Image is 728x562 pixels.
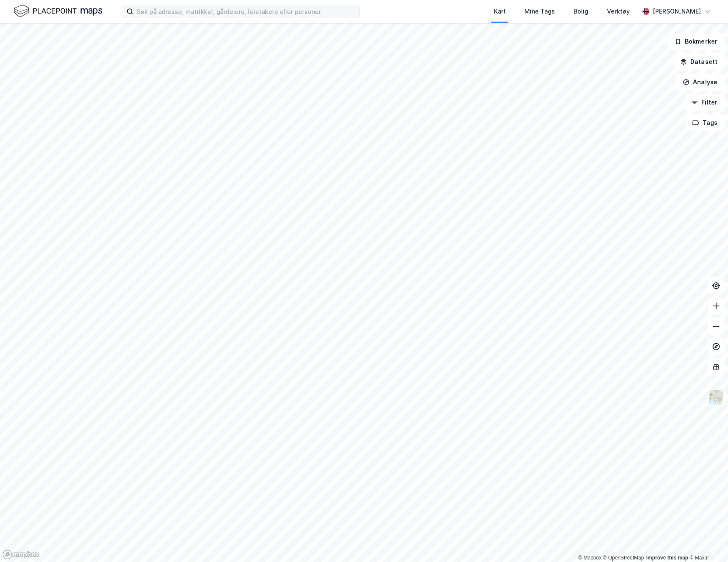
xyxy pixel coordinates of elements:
[607,6,630,17] div: Verktøy
[686,521,728,562] div: Kontrollprogram for chat
[524,6,555,17] div: Mine Tags
[3,550,40,559] a: Mapbox homepage
[578,555,601,561] a: Mapbox
[494,6,506,17] div: Kart
[676,74,725,91] button: Analyse
[574,6,588,17] div: Bolig
[708,389,724,405] img: Z
[14,4,102,19] img: logo.f888ab2527a4732fd821a326f86c7f29.svg
[133,5,359,18] input: Søk på adresse, matrikkel, gårdeiere, leietakere eller personer
[684,94,725,111] button: Filter
[603,555,644,561] a: OpenStreetMap
[673,53,725,70] button: Datasett
[685,114,725,131] button: Tags
[646,555,688,561] a: Improve this map
[686,521,728,562] iframe: Chat Widget
[667,33,725,50] button: Bokmerker
[653,6,701,17] div: [PERSON_NAME]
